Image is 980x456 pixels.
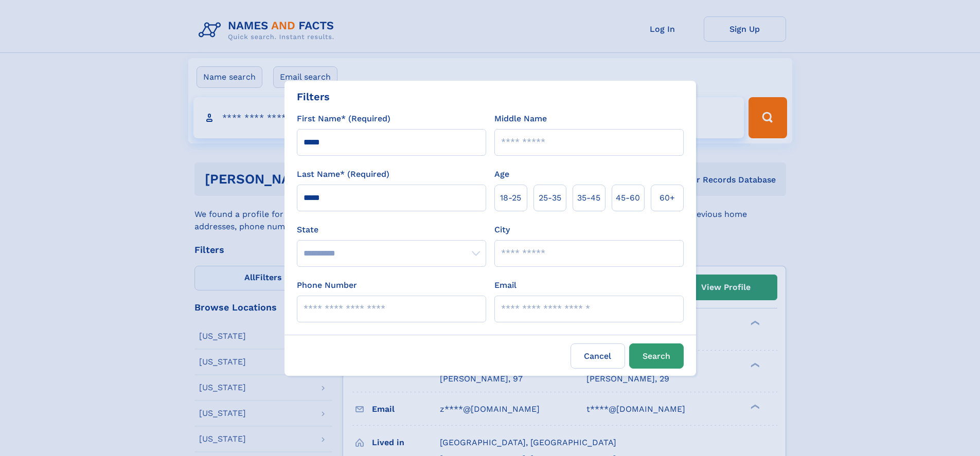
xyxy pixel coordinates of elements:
label: First Name* (Required) [297,113,390,125]
span: 25‑35 [539,192,561,204]
label: City [494,224,510,236]
span: 60+ [660,192,675,204]
label: Email [494,279,516,291]
label: Last Name* (Required) [297,168,389,180]
span: 45‑60 [616,192,640,204]
span: 18‑25 [500,192,521,204]
label: Cancel [571,343,625,369]
label: State [297,224,486,236]
label: Age [494,168,509,180]
label: Middle Name [494,113,547,125]
span: 35‑45 [577,192,600,204]
label: Phone Number [297,279,357,291]
div: Filters [297,89,330,104]
button: Search [629,343,684,369]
